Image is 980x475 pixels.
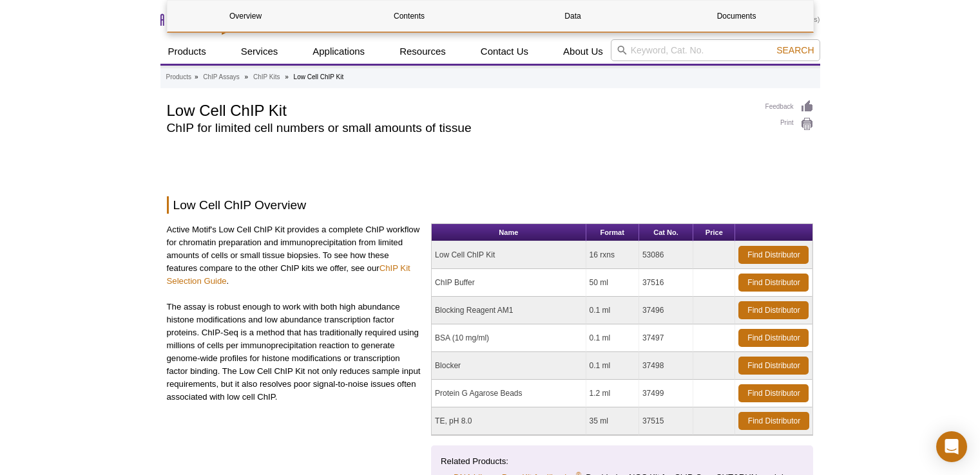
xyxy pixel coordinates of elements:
h1: Low Cell ChIP Kit [167,100,753,119]
a: Print [765,117,814,131]
td: Low Cell ChIP Kit [432,241,586,269]
a: Documents [658,1,815,32]
td: 37515 [639,407,693,435]
li: » [245,73,249,80]
a: Products [166,71,191,83]
td: 16 rxns [586,241,639,269]
td: 53086 [639,241,693,269]
td: ChIP Buffer [432,269,586,297]
td: 0.1 ml [586,297,639,324]
button: Search [773,44,818,56]
a: Applications [305,39,372,64]
td: 37496 [639,297,693,324]
a: Find Distributor [738,274,809,292]
p: Active Motif's Low Cell ChIP Kit provides a complete ChIP workflow for chromatin preparation and ... [167,223,422,288]
h2: ChIP for limited cell numbers or small amounts of tissue [167,122,753,134]
th: Cat No. [639,224,693,241]
a: Find Distributor [738,412,809,430]
td: 35 ml [586,407,639,435]
td: 0.1 ml [586,352,639,380]
a: Find Distributor [738,384,809,402]
input: Keyword, Cat. No. [611,39,820,61]
a: Find Distributor [738,357,809,375]
th: Format [586,224,639,241]
a: Feedback [765,100,814,114]
a: About Us [555,39,611,64]
a: Contact Us [473,39,536,64]
h2: Low Cell ChIP Overview [167,196,814,214]
a: Products [160,39,214,64]
a: ChIP Kit Selection Guide [167,263,410,286]
td: Protein G Agarose Beads [432,380,586,407]
a: Find Distributor [738,246,809,264]
td: 0.1 ml [586,324,639,352]
a: ChIP Kits [253,71,280,83]
a: Find Distributor [738,329,809,347]
td: 37516 [639,269,693,297]
th: Name [432,224,586,241]
div: Open Intercom Messenger [936,431,967,462]
td: 37499 [639,380,693,407]
td: Blocker [432,352,586,380]
a: Overview [168,1,324,32]
li: » [195,73,198,80]
td: TE, pH 8.0 [432,407,586,435]
a: Find Distributor [738,301,809,319]
td: 37498 [639,352,693,380]
a: Resources [392,39,454,64]
li: Low Cell ChIP Kit [294,73,344,80]
p: The assay is robust enough to work with both high abundance histone modifications and low abundan... [167,301,422,404]
td: Blocking Reagent AM1 [432,297,586,324]
span: Search [776,45,814,55]
td: 50 ml [586,269,639,297]
a: Data [495,1,651,32]
th: Price [693,224,735,241]
td: 37497 [639,324,693,352]
a: Contents [331,1,488,32]
a: Services [233,39,286,64]
p: Related Products: [441,455,803,468]
li: » [285,73,289,80]
a: ChIP Assays [203,71,240,83]
td: BSA (10 mg/ml) [432,324,586,352]
td: 1.2 ml [586,380,639,407]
